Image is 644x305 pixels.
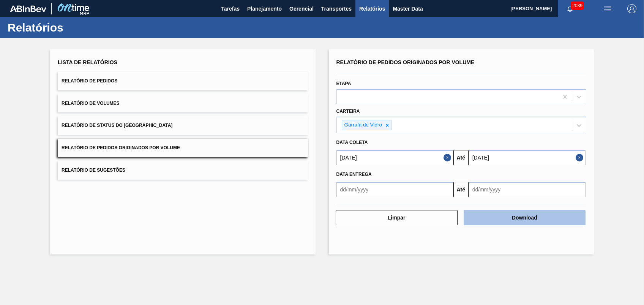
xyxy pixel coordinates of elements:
span: Relatório de Pedidos Originados por Volume [62,145,180,150]
input: dd/mm/yyyy [336,150,453,165]
h1: Relatórios [8,23,142,32]
span: Gerencial [289,4,314,13]
button: Relatório de Pedidos [58,72,308,90]
span: Lista de Relatórios [58,59,117,65]
span: Relatórios [359,4,385,13]
button: Relatório de Sugestões [58,161,308,180]
div: Garrafa de Vidro [342,120,384,130]
input: dd/mm/yyyy [469,182,586,197]
label: Etapa [336,81,351,86]
button: Até [453,182,469,197]
span: Data entrega [336,172,372,177]
input: dd/mm/yyyy [336,182,453,197]
span: Relatório de Pedidos Originados por Volume [336,59,475,65]
span: 2039 [571,2,584,10]
span: Relatório de Status do [GEOGRAPHIC_DATA] [62,123,172,128]
span: Planejamento [247,4,282,13]
button: Download [464,210,586,225]
button: Limpar [336,210,458,225]
img: Logout [627,4,636,13]
span: Relatório de Sugestões [62,168,125,173]
label: Carteira [336,109,360,114]
span: Data coleta [336,140,368,145]
button: Relatório de Pedidos Originados por Volume [58,139,308,157]
span: Relatório de Volumes [62,101,119,106]
button: Relatório de Status do [GEOGRAPHIC_DATA] [58,116,308,135]
button: Relatório de Volumes [58,94,308,113]
img: userActions [603,4,612,13]
button: Close [576,150,586,165]
span: Tarefas [221,4,240,13]
button: Até [453,150,469,165]
img: TNhmsLtSVTkK8tSr43FrP2fwEKptu5GPRR3wAAAABJRU5ErkJggg== [10,5,46,12]
span: Transportes [321,4,352,13]
button: Close [444,150,453,165]
input: dd/mm/yyyy [469,150,586,165]
button: Notificações [558,3,582,14]
span: Master Data [393,4,423,13]
span: Relatório de Pedidos [62,78,117,84]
